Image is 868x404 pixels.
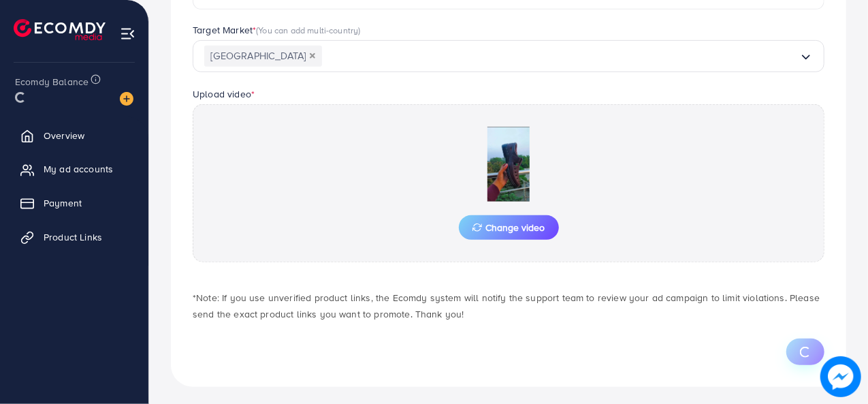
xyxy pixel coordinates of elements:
input: Search for option [322,46,799,67]
p: *Note: If you use unverified product links, the Ecomdy system will notify the support team to rev... [193,290,824,322]
a: My ad accounts [10,155,138,183]
span: My ad accounts [44,162,113,176]
img: menu [120,26,135,42]
img: logo [14,19,106,40]
div: Search for option [193,40,824,72]
span: Payment [44,196,82,210]
button: Deselect Pakistan [309,52,316,59]
label: Target Market [193,23,361,37]
span: Overview [44,129,84,142]
span: [GEOGRAPHIC_DATA] [204,46,322,67]
img: image [120,92,133,106]
span: Product Links [44,230,102,244]
span: Ecomdy Balance [15,75,89,89]
a: Payment [10,189,138,217]
span: Change video [472,223,545,232]
span: (You can add multi-country) [256,24,360,36]
button: Change video [459,215,559,240]
label: Upload video [193,87,255,101]
a: Overview [10,122,138,149]
img: Preview Image [440,127,577,202]
a: Product Links [10,223,138,251]
img: image [820,356,861,397]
